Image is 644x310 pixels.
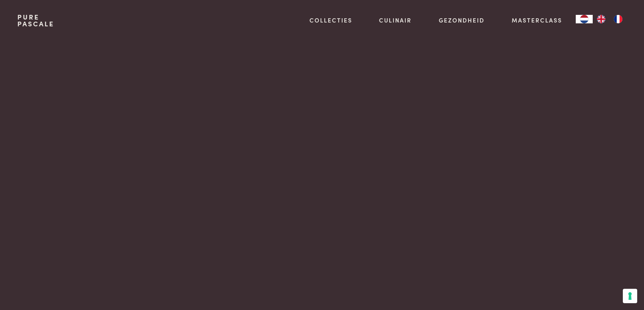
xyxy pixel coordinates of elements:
a: Culinair [379,16,412,25]
a: EN [593,15,610,23]
div: Language [576,15,593,23]
ul: Language list [593,15,627,23]
a: Gezondheid [439,16,485,25]
aside: Language selected: Nederlands [576,15,627,23]
a: Masterclass [512,16,562,25]
a: Collecties [309,16,352,25]
a: FR [610,15,627,23]
a: PurePascale [17,14,54,27]
a: NL [576,15,593,23]
button: Uw voorkeuren voor toestemming voor trackingtechnologieën [623,289,637,303]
